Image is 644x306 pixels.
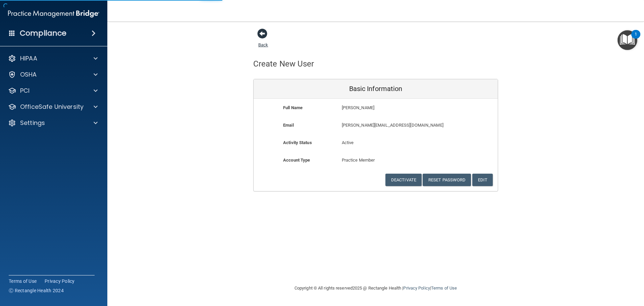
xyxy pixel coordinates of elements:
[342,104,449,112] p: [PERSON_NAME]
[20,71,37,79] p: OSHA
[20,119,45,127] p: Settings
[283,158,310,163] b: Account Type
[342,156,410,164] p: Practice Member
[258,34,268,47] a: Back
[20,87,30,95] p: PCI
[8,54,98,62] a: HIPAA
[8,103,98,111] a: OfficeSafe University
[403,286,430,291] a: Privacy Policy
[283,140,312,145] b: Activity Status
[20,103,84,111] p: OfficeSafe University
[20,54,37,62] p: HIPAA
[283,105,303,110] b: Full Name
[9,278,37,285] a: Terms of Use
[385,174,422,186] button: Deactivate
[342,121,449,129] p: [PERSON_NAME][EMAIL_ADDRESS][DOMAIN_NAME]
[8,7,99,20] img: PMB logo
[20,29,66,38] h4: Compliance
[9,287,64,294] span: Ⓒ Rectangle Health 2024
[342,139,410,147] p: Active
[8,71,98,79] a: OSHA
[254,79,498,99] div: Basic Information
[635,34,637,43] div: 1
[253,277,498,299] div: Copyright © All rights reserved 2025 @ Rectangle Health | |
[8,87,98,95] a: PCI
[8,119,98,127] a: Settings
[423,174,471,186] button: Reset Password
[253,59,314,68] h4: Create New User
[431,286,457,291] a: Terms of Use
[45,278,75,285] a: Privacy Policy
[472,174,493,186] button: Edit
[618,30,637,50] button: Open Resource Center, 1 new notification
[283,123,294,128] b: Email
